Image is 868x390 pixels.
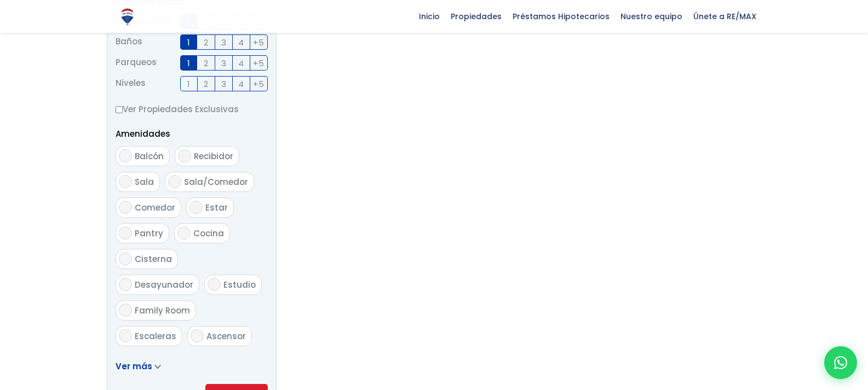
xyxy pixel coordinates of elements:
span: 1 [187,36,190,49]
span: Recibidor [194,150,233,162]
span: Escaleras [135,330,176,342]
span: Desayunador [135,279,193,290]
input: Estudio [208,278,221,291]
input: Cisterna [119,252,132,265]
input: Balcón [119,149,132,162]
input: Ver Propiedades Exclusivas [116,106,123,113]
span: +5 [253,56,264,70]
span: 2 [204,56,208,70]
input: Escaleras [119,329,132,342]
input: Sala/Comedor [168,175,181,188]
span: Comedor [135,202,175,213]
span: Préstamos Hipotecarios [507,8,615,25]
span: Sala [135,176,154,188]
input: Sala [119,175,132,188]
span: Inicio [413,8,445,25]
span: Sala/Comedor [184,176,248,188]
span: 3 [221,36,226,49]
span: Nuestro equipo [615,8,688,25]
span: Balcón [135,150,164,162]
span: +5 [253,77,264,91]
span: Estudio [223,279,256,290]
span: Propiedades [445,8,507,25]
p: Amenidades [116,127,268,141]
span: 4 [238,77,244,91]
input: Cocina [177,226,191,240]
input: Recibidor [178,149,191,162]
span: Baños [116,34,142,50]
input: Pantry [119,226,132,240]
span: 3 [221,56,226,70]
span: Cisterna [135,253,172,265]
span: 3 [221,77,226,91]
span: 1 [187,77,190,91]
span: Parqueos [116,55,157,71]
span: 4 [238,36,244,49]
a: Ver más [116,360,161,372]
span: 2 [204,36,208,49]
span: Ver más [116,360,152,372]
label: Ver Propiedades Exclusivas [116,102,268,116]
input: Ascensor [191,329,204,342]
span: Family Room [135,305,190,316]
span: Cocina [193,228,224,239]
span: Estar [205,202,228,213]
span: Niveles [116,76,146,91]
input: Family Room [119,304,132,317]
input: Desayunador [119,278,132,291]
span: Ascensor [206,330,246,342]
span: 4 [238,56,244,70]
span: 2 [204,77,208,91]
span: +5 [253,36,264,49]
span: 1 [187,56,190,70]
input: Comedor [119,201,132,214]
span: Pantry [135,228,163,239]
img: Logo de REMAX [118,7,137,26]
input: Estar [189,201,203,214]
span: Únete a RE/MAX [688,8,762,25]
